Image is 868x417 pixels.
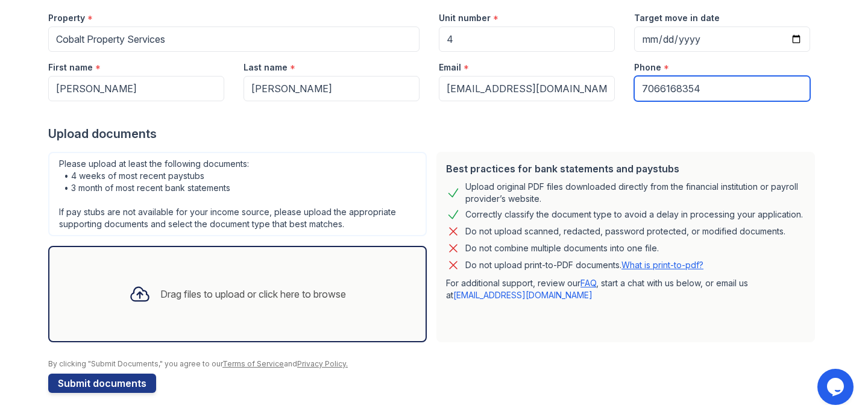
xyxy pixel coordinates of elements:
[465,241,659,256] div: Do not combine multiple documents into one file.
[465,224,785,239] div: Do not upload scanned, redacted, password protected, or modified documents.
[439,12,491,24] label: Unit number
[817,369,856,405] iframe: chat widget
[297,359,348,368] a: Privacy Policy.
[621,260,703,270] a: What is print-to-pdf?
[446,161,805,176] div: Best practices for bank statements and paystubs
[160,287,346,301] div: Drag files to upload or click here to browse
[48,12,85,24] label: Property
[465,207,803,222] div: Correctly classify the document type to avoid a delay in processing your application.
[48,359,820,369] div: By clicking "Submit Documents," you agree to our and
[465,181,805,205] div: Upload original PDF files downloaded directly from the financial institution or payroll provider’...
[453,290,593,300] a: [EMAIL_ADDRESS][DOMAIN_NAME]
[439,61,461,74] label: Email
[634,61,661,74] label: Phone
[465,259,703,271] p: Do not upload print-to-PDF documents.
[634,12,720,24] label: Target move in date
[48,374,156,393] button: Submit documents
[222,359,284,368] a: Terms of Service
[48,152,427,236] div: Please upload at least the following documents: • 4 weeks of most recent paystubs • 3 month of mo...
[48,61,93,74] label: First name
[446,277,805,301] p: For additional support, review our , start a chat with us below, or email us at
[580,278,596,288] a: FAQ
[48,125,820,142] div: Upload documents
[244,61,288,74] label: Last name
